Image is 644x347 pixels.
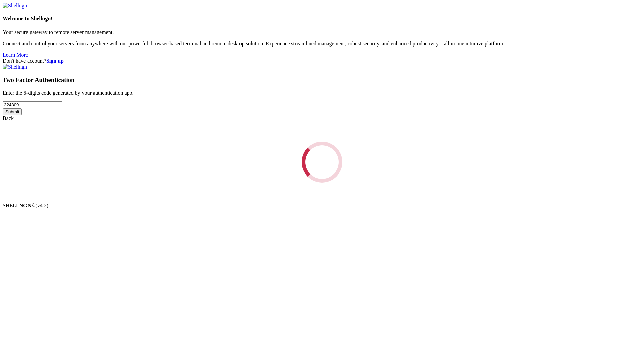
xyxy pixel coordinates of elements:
img: Shellngn [3,3,27,9]
span: 4.2.0 [36,203,49,208]
p: Enter the 6-digits code generated by your authentication app. [3,90,641,96]
a: Back [3,115,14,121]
h4: Welcome to Shellngn! [3,16,641,22]
h3: Two Factor Authentication [3,76,641,84]
span: SHELL © [3,203,48,208]
img: Shellngn [3,64,27,70]
p: Connect and control your servers from anywhere with our powerful, browser-based terminal and remo... [3,41,641,47]
input: Two factor code [3,101,62,108]
div: Loading... [294,135,350,190]
b: NGN [19,203,32,208]
p: Your secure gateway to remote server management. [3,29,641,35]
div: Don't have account? [3,58,641,64]
a: Learn More [3,52,28,58]
a: Sign up [46,58,64,64]
input: Submit [3,108,22,115]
